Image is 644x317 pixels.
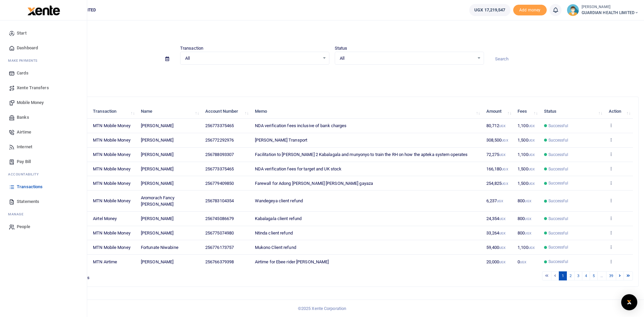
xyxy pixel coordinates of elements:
[486,181,508,186] span: 254,825
[528,246,535,250] small: UGX
[501,182,508,186] small: UGX
[621,294,637,310] div: Open Intercom Messenger
[548,259,568,265] span: Successful
[5,41,82,55] a: Dashboard
[93,259,117,264] span: MTN Airtime
[255,138,307,143] span: [PERSON_NAME] Transport
[469,4,510,16] a: UGX 17,219,547
[605,104,633,119] th: Action: activate to sort column ascending
[5,140,82,154] a: Internet
[518,198,531,203] span: 800
[93,166,130,171] span: MTN Mobile Money
[93,230,130,235] span: MTN Mobile Money
[590,271,598,280] a: 5
[93,138,130,143] span: MTN Mobile Money
[255,259,329,264] span: Airtime for Ebee rider [PERSON_NAME]
[141,123,173,128] span: [PERSON_NAME]
[255,166,342,171] span: NDA verification fees for target and UK stock
[528,124,535,128] small: UGX
[518,166,535,171] span: 1,500
[27,7,60,12] a: logo-small logo-large logo-large
[255,123,347,128] span: NDA verification fees inclusive of bank charges
[574,271,582,280] a: 3
[340,55,474,62] span: All
[89,104,137,119] th: Transaction: activate to sort column ascending
[499,217,505,221] small: UGX
[255,152,468,157] span: Facilitation to [PERSON_NAME] 2 Kabalagala and munyonyo to train the RH on how the apteka system ...
[518,230,531,235] span: 800
[251,104,483,119] th: Memo: activate to sort column ascending
[559,271,567,280] a: 1
[525,199,531,203] small: UGX
[548,137,568,143] span: Successful
[548,216,568,222] span: Successful
[486,123,506,128] span: 80,712
[25,73,639,80] p: Download
[17,114,29,121] span: Banks
[205,259,234,264] span: 256766379398
[5,110,82,125] a: Banks
[582,4,639,10] small: [PERSON_NAME]
[93,181,130,186] span: MTN Mobile Money
[31,271,279,281] div: Showing 1 to 10 of 388 entries
[486,166,508,171] span: 166,180
[141,259,173,264] span: [PERSON_NAME]
[513,7,547,12] a: Add money
[17,99,44,106] span: Mobile Money
[141,138,173,143] span: [PERSON_NAME]
[335,45,347,52] label: Status
[17,158,31,165] span: Pay Bill
[93,152,130,157] span: MTN Mobile Money
[528,153,535,157] small: UGX
[5,169,82,179] li: Ac
[17,85,49,91] span: Xente Transfers
[548,152,568,158] span: Successful
[467,4,513,16] li: Wallet ballance
[486,198,503,203] span: 6,237
[5,179,82,194] a: Transactions
[205,230,234,235] span: 256775074980
[518,245,535,250] span: 1,100
[513,5,547,16] span: Add money
[520,260,526,264] small: UGX
[499,153,505,157] small: UGX
[255,198,303,203] span: Wandegeya client refund
[606,271,616,280] a: 39
[540,104,605,119] th: Status: activate to sort column ascending
[13,172,39,177] span: countability
[525,231,531,235] small: UGX
[255,230,293,235] span: Ntinda client refund
[567,4,579,16] img: profile-user
[501,167,508,171] small: UGX
[5,66,82,81] a: Cards
[17,183,43,190] span: Transactions
[17,129,31,136] span: Airtime
[497,199,503,203] small: UGX
[205,198,234,203] span: 256783104354
[486,259,506,264] span: 20,000
[17,70,29,76] span: Cards
[180,45,203,52] label: Transaction
[17,30,26,37] span: Start
[205,166,234,171] span: 256773375465
[5,209,82,219] li: M
[518,152,535,157] span: 1,100
[5,154,82,169] a: Pay Bill
[518,259,526,264] span: 0
[514,104,540,119] th: Fees: activate to sort column ascending
[205,123,234,128] span: 256773375465
[482,104,514,119] th: Amount: activate to sort column ascending
[5,81,82,95] a: Xente Transfers
[486,152,506,157] span: 72,275
[11,58,38,63] span: ake Payments
[486,138,508,143] span: 308,500
[518,181,535,186] span: 1,500
[205,152,234,157] span: 256788093307
[489,53,639,65] input: Search
[141,245,178,250] span: Fortunate Niwabine
[499,124,505,128] small: UGX
[548,123,568,129] span: Successful
[5,219,82,234] a: People
[518,216,531,221] span: 800
[141,195,175,207] span: Aromorach Fancy [PERSON_NAME]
